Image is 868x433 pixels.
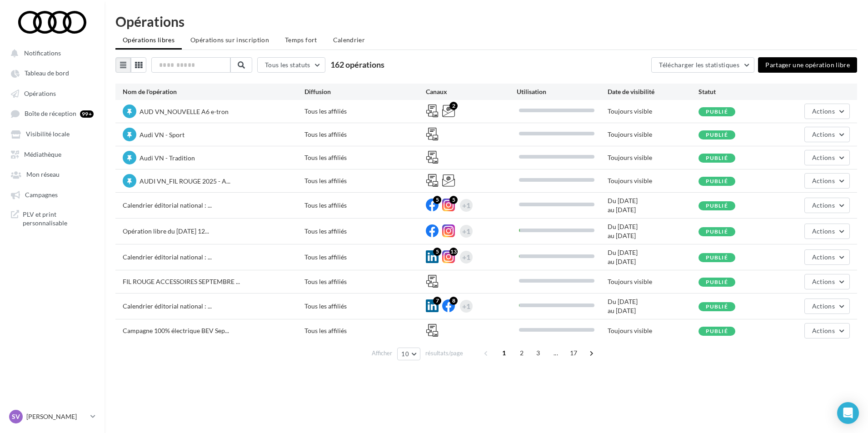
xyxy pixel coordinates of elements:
[115,15,857,28] div: Opérations
[608,196,698,214] div: Du [DATE] au [DATE]
[608,176,698,185] div: Toujours visible
[804,299,850,314] button: Actions
[706,108,728,115] span: Publié
[706,228,728,235] span: Publié
[401,350,409,358] span: 10
[812,302,835,310] span: Actions
[531,346,545,360] span: 3
[190,36,269,44] span: Opérations sur inscription
[462,199,470,212] div: +1
[706,254,728,261] span: Publié
[804,173,850,189] button: Actions
[5,125,99,142] a: Visibilité locale
[5,206,99,231] a: PLV et print personnalisable
[514,346,529,360] span: 2
[706,328,728,334] span: Publié
[5,186,99,203] a: Campagnes
[433,196,441,204] div: 5
[433,297,441,305] div: 7
[304,227,426,236] div: Tous les affiliés
[25,110,76,118] span: Boîte de réception
[140,108,229,115] span: AUD VN_NOUVELLE A6 e-tron
[812,154,835,161] span: Actions
[812,107,835,115] span: Actions
[608,130,698,139] div: Toujours visible
[651,57,754,73] button: Télécharger les statistiques
[449,102,458,110] div: 2
[608,87,698,96] div: Date de visibilité
[608,248,698,266] div: Du [DATE] au [DATE]
[330,60,384,70] span: 162 opérations
[372,349,392,358] span: Afficher
[804,224,850,239] button: Actions
[659,61,739,69] span: Télécharger les statistiques
[804,104,850,119] button: Actions
[5,166,99,182] a: Mon réseau
[608,153,698,162] div: Toujours visible
[812,177,835,184] span: Actions
[549,346,563,360] span: ...
[304,107,426,116] div: Tous les affiliés
[123,227,209,235] span: Opération libre du [DATE] 12...
[24,150,61,158] span: Médiathèque
[304,130,426,139] div: Tous les affiliés
[304,87,426,96] div: Diffusion
[333,36,365,44] span: Calendrier
[304,176,426,185] div: Tous les affiliés
[449,196,458,204] div: 5
[608,326,698,335] div: Toujours visible
[23,210,94,228] span: PLV et print personnalisable
[812,278,835,285] span: Actions
[304,253,426,262] div: Tous les affiliés
[304,302,426,311] div: Tous les affiliés
[517,87,608,96] div: Utilisation
[706,279,728,285] span: Publié
[123,278,240,285] span: FIL ROUGE ACCESSOIRES SEPTEMBRE ...
[698,87,789,96] div: Statut
[608,222,698,240] div: Du [DATE] au [DATE]
[24,90,56,97] span: Opérations
[497,346,511,360] span: 1
[5,105,99,122] a: Boîte de réception 99+
[462,300,470,313] div: +1
[837,402,859,424] div: Open Intercom Messenger
[758,57,857,73] button: Partager une opération libre
[812,253,835,261] span: Actions
[608,297,698,315] div: Du [DATE] au [DATE]
[304,153,426,162] div: Tous les affiliés
[426,87,517,96] div: Canaux
[804,198,850,213] button: Actions
[25,191,58,199] span: Campagnes
[397,348,420,360] button: 10
[25,70,69,77] span: Tableau de bord
[462,225,470,238] div: +1
[608,277,698,286] div: Toujours visible
[140,154,195,162] span: Audi VN - Tradition
[123,253,212,261] span: Calendrier éditorial national : ...
[304,277,426,286] div: Tous les affiliés
[566,346,581,360] span: 17
[706,303,728,310] span: Publié
[812,227,835,235] span: Actions
[26,130,70,138] span: Visibilité locale
[706,202,728,209] span: Publié
[608,107,698,116] div: Toujours visible
[804,127,850,142] button: Actions
[140,177,230,185] span: AUDI VN_FIL ROUGE 2025 - A...
[24,49,61,57] span: Notifications
[804,274,850,289] button: Actions
[804,249,850,265] button: Actions
[812,130,835,138] span: Actions
[123,201,212,209] span: Calendrier éditorial national : ...
[433,248,441,256] div: 5
[26,171,60,179] span: Mon réseau
[285,36,317,44] span: Temps fort
[804,150,850,165] button: Actions
[804,323,850,338] button: Actions
[304,201,426,210] div: Tous les affiliés
[812,327,835,334] span: Actions
[123,302,212,310] span: Calendrier éditorial national : ...
[425,349,463,358] span: résultats/page
[7,408,97,425] a: SV [PERSON_NAME]
[265,61,310,69] span: Tous les statuts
